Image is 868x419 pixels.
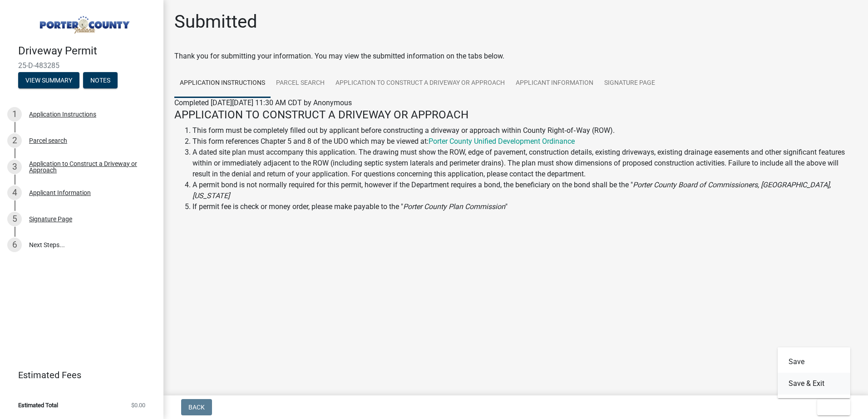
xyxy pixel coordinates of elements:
li: A dated site plan must accompany this application. The drawing must show the ROW, edge of pavemen... [192,147,857,180]
li: This form must be completely filled out by applicant before constructing a driveway or approach w... [192,125,857,136]
span: 25-D-483285 [18,61,145,70]
wm-modal-confirm: Notes [83,77,118,84]
a: Parcel search [271,69,330,98]
a: Signature Page [599,69,661,98]
span: Back [188,404,205,411]
a: Estimated Fees [7,366,149,384]
li: This form references Chapter 5 and 8 of the UDO which may be viewed at: [192,136,857,147]
button: Notes [83,72,118,88]
wm-modal-confirm: Summary [18,77,79,84]
div: 6 [7,238,22,252]
i: Porter County Plan Commission [403,202,505,211]
div: Exit [778,347,850,398]
button: Save & Exit [778,373,850,395]
div: 3 [7,160,22,174]
img: Porter County, Indiana [18,10,149,35]
div: Parcel search [29,137,67,144]
i: Porter County Board of Commissioners, [GEOGRAPHIC_DATA], [US_STATE] [192,180,831,200]
h4: Driveway Permit [18,44,156,58]
span: Completed [DATE][DATE] 11:30 AM CDT by Anonymous [174,98,352,107]
li: A permit bond is not normally required for this permit, however if the Department requires a bond... [192,180,857,201]
div: Thank you for submitting your information. You may view the submitted information on the tabs below. [174,51,857,62]
div: 2 [7,133,22,148]
div: 5 [7,212,22,226]
a: Porter County Unified Development Ordinance [429,137,575,146]
h4: APPLICATION TO CONSTRUCT A DRIVEWAY OR APPROACH [174,108,857,122]
span: Exit [824,404,838,411]
span: $0.00 [131,402,145,408]
button: Back [181,399,212,415]
li: If permit fee is check or money order, please make payable to the " " [192,201,857,212]
span: Estimated Total [18,402,58,408]
a: Application Instructions [174,69,271,98]
div: 4 [7,185,22,200]
div: Application Instructions [29,111,96,117]
button: Save [778,351,850,373]
div: Signature Page [29,216,72,222]
a: Applicant Information [510,69,599,98]
div: Application to Construct a Driveway or Approach [29,161,149,173]
a: Application to Construct a Driveway or Approach [330,69,510,98]
button: View Summary [18,72,79,88]
button: Exit [817,399,850,415]
h1: Submitted [174,11,257,33]
div: 1 [7,107,22,122]
div: Applicant Information [29,190,91,196]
